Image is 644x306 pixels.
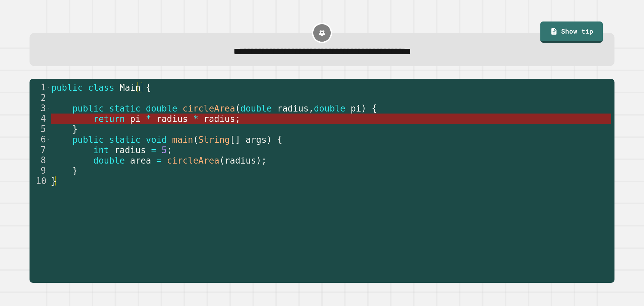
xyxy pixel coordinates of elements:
[167,156,220,166] span: circleArea
[93,156,125,166] span: double
[46,134,50,145] span: Toggle code folding, rows 6 through 9
[172,135,193,145] span: main
[30,134,50,145] div: 6
[156,156,162,166] span: =
[146,103,177,114] span: double
[72,135,104,145] span: public
[30,176,50,186] div: 10
[351,103,361,114] span: pi
[277,103,309,114] span: radius
[225,156,256,166] span: radius
[51,83,83,93] span: public
[72,103,104,114] span: public
[30,103,50,114] div: 3
[246,135,267,145] span: args
[183,103,235,114] span: circleArea
[162,145,167,155] span: 5
[204,114,235,124] span: radius
[146,135,167,145] span: void
[156,114,188,124] span: radius
[199,135,230,145] span: String
[46,82,50,93] span: Toggle code folding, rows 1 through 10
[30,82,50,93] div: 1
[114,145,146,155] span: radius
[130,156,151,166] span: area
[30,166,50,176] div: 9
[93,114,125,124] span: return
[109,103,141,114] span: static
[540,21,603,43] a: Show tip
[88,83,114,93] span: class
[93,145,109,155] span: int
[314,103,345,114] span: double
[30,93,50,103] div: 2
[109,135,141,145] span: static
[30,124,50,134] div: 5
[120,83,141,93] span: Main
[30,145,50,155] div: 7
[30,155,50,166] div: 8
[30,114,50,124] div: 4
[151,145,157,155] span: =
[240,103,272,114] span: double
[46,103,50,114] span: Toggle code folding, rows 3 through 5
[130,114,141,124] span: pi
